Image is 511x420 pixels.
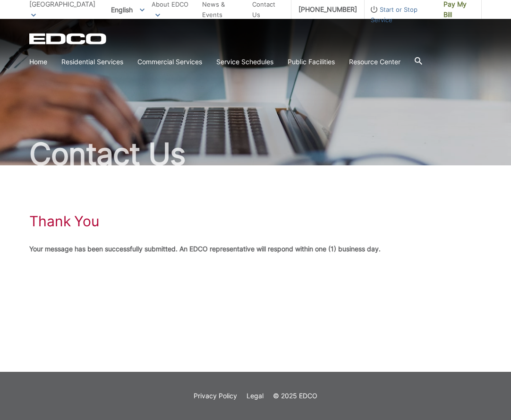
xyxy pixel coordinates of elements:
h1: Thank You [29,213,99,230]
a: Resource Center [349,57,400,67]
a: Commercial Services [137,57,202,67]
p: © 2025 EDCO [273,391,317,401]
span: English [104,2,152,17]
a: Home [29,57,47,67]
a: EDCD logo. Return to the homepage. [29,33,108,44]
a: Service Schedules [216,57,273,67]
a: Public Facilities [288,57,335,67]
h2: Contact Us [29,139,482,169]
a: Privacy Policy [194,391,237,401]
a: Residential Services [61,57,123,67]
a: Legal [247,391,264,401]
strong: Your message has been successfully submitted. An EDCO representative will respond within one (1) ... [29,245,381,253]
